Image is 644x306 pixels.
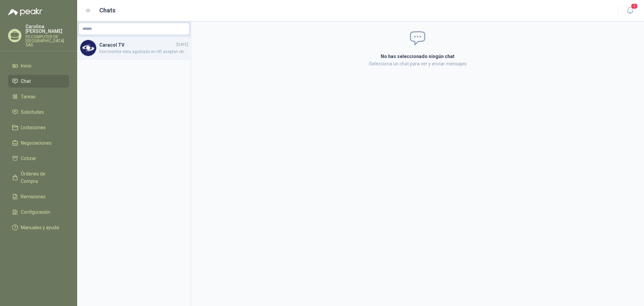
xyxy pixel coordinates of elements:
[25,24,69,34] p: Carolina [PERSON_NAME]
[21,193,46,200] span: Remisiones
[624,5,636,17] button: 1
[21,139,52,147] span: Negociaciones
[99,41,175,49] h4: Caracol TV
[8,90,69,103] a: Tareas
[301,60,535,67] p: Selecciona un chat para ver y enviar mensajes
[301,53,535,60] h2: No has seleccionado ningún chat
[80,40,96,56] img: Company Logo
[8,137,69,149] a: Negociaciones
[21,208,50,216] span: Configuración
[21,78,31,85] span: Chat
[631,3,638,9] span: 1
[8,8,42,16] img: Logo peakr
[21,93,36,100] span: Tareas
[21,224,59,231] span: Manuales y ayuda
[8,106,69,118] a: Solicitudes
[99,49,188,55] span: Ese monitor esta agostado en HP, aceptan otras marcas con mismas caracteristicas?
[21,155,36,162] span: Cotizar
[8,121,69,134] a: Licitaciones
[99,6,115,15] h1: Chats
[8,221,69,234] a: Manuales y ayuda
[176,42,188,48] span: [DATE]
[77,37,191,59] a: Company LogoCaracol TV[DATE]Ese monitor esta agostado en HP, aceptan otras marcas con mismas cara...
[21,170,63,185] span: Órdenes de Compra
[8,59,69,72] a: Inicio
[21,108,44,116] span: Solicitudes
[8,190,69,203] a: Remisiones
[8,75,69,88] a: Chat
[21,124,46,131] span: Licitaciones
[25,35,69,47] p: FS COMPUTER DE [GEOGRAPHIC_DATA] SAS
[8,206,69,218] a: Configuración
[21,62,32,69] span: Inicio
[8,167,69,188] a: Órdenes de Compra
[8,152,69,165] a: Cotizar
